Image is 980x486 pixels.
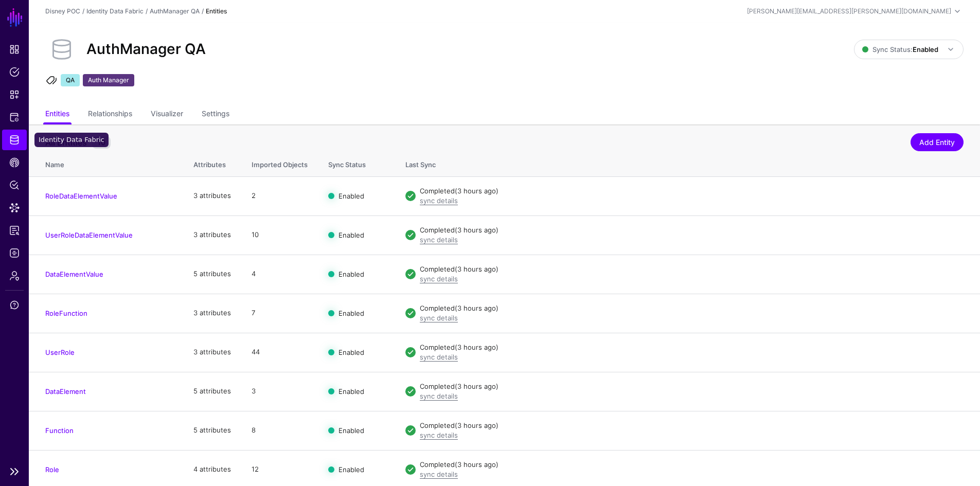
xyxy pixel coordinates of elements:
a: RoleDataElementValue [45,192,117,200]
a: Reports [2,220,27,241]
a: Visualizer [151,105,183,124]
a: SGNL [6,6,24,29]
td: 5 attributes [183,372,241,411]
a: sync details [420,236,458,244]
td: 3 attributes [183,294,241,333]
a: sync details [420,196,458,205]
a: Entities [45,105,69,124]
a: DataElementValue [45,270,103,278]
span: Dashboard [9,44,20,55]
div: Completed (3 hours ago) [420,460,964,470]
span: Protected Systems [9,112,20,122]
span: Policies [9,67,20,77]
a: AuthManager QA [150,7,200,15]
span: Identity Data Fabric [9,135,20,145]
a: sync details [420,431,458,439]
span: Enabled [338,426,364,435]
a: Logs [2,243,27,263]
span: Auth Manager [83,74,134,86]
div: Completed (3 hours ago) [420,421,964,431]
td: 2 [241,176,318,215]
div: / [144,7,150,16]
div: Completed (3 hours ago) [420,186,964,196]
a: Relationships [88,105,132,124]
th: Name [29,150,183,176]
div: Identity Data Fabric [34,133,109,147]
a: UserRoleDataElementValue [45,231,133,239]
a: Protected Systems [2,107,27,128]
td: 3 attributes [183,176,241,215]
span: Logs [9,248,20,258]
span: Enabled [338,465,364,474]
span: Enabled [338,348,364,356]
a: Role [45,465,59,474]
span: QA [61,74,80,86]
td: 3 [241,372,318,411]
th: Imported Objects [241,150,318,176]
a: UserRole [45,348,75,356]
a: sync details [420,392,458,400]
span: Enabled [338,270,364,278]
h2: AuthManager QA [86,41,206,58]
td: 5 attributes [183,255,241,294]
td: 7 [241,294,318,333]
span: Support [9,300,20,310]
a: sync details [420,353,458,361]
a: Function [45,426,74,435]
div: Completed (3 hours ago) [420,225,964,236]
div: Completed (3 hours ago) [420,303,964,314]
a: Identity Data Fabric [2,130,27,150]
td: 8 [241,411,318,450]
span: Policy Lens [9,180,20,190]
span: Enabled [338,192,364,200]
span: CAEP Hub [9,157,20,168]
a: Disney POC [45,7,80,15]
div: Completed (3 hours ago) [420,264,964,275]
a: RoleFunction [45,309,87,317]
div: [PERSON_NAME][EMAIL_ADDRESS][PERSON_NAME][DOMAIN_NAME] [747,7,951,16]
td: 5 attributes [183,411,241,450]
a: Admin [2,265,27,286]
td: 44 [241,333,318,372]
div: / [80,7,86,16]
span: Reports [9,225,20,236]
div: Completed (3 hours ago) [420,382,964,392]
span: Enabled [338,309,364,317]
a: Identity Data Fabric [86,7,144,15]
th: Last Sync [395,150,980,176]
td: 3 attributes [183,333,241,372]
th: Attributes [183,150,241,176]
a: sync details [420,470,458,478]
span: Sync Status: [862,45,938,53]
a: sync details [420,314,458,322]
td: 4 [241,255,318,294]
strong: Entities [206,7,227,15]
span: Data Lens [9,203,20,213]
td: 3 attributes [183,215,241,255]
th: Sync Status [318,150,395,176]
a: sync details [420,275,458,283]
a: Add Entity [911,133,964,151]
a: Snippets [2,84,27,105]
span: Enabled [338,231,364,239]
a: DataElement [45,387,86,395]
a: Policies [2,62,27,82]
div: Completed (3 hours ago) [420,343,964,353]
a: CAEP Hub [2,152,27,173]
strong: Enabled [913,45,938,53]
a: Settings [202,105,229,124]
div: / [200,7,206,16]
a: Data Lens [2,197,27,218]
td: 10 [241,215,318,255]
span: Snippets [9,89,20,100]
span: Enabled [338,387,364,395]
span: Admin [9,271,20,281]
a: Policy Lens [2,175,27,195]
a: Dashboard [2,39,27,60]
